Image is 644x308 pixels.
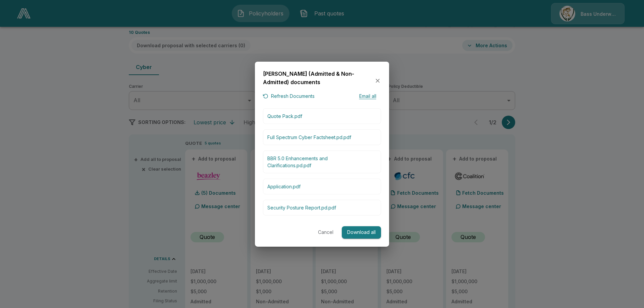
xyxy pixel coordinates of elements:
[267,155,371,169] p: BBR 5.0 Enhancements and Clarifications.pd.pdf
[267,134,351,141] p: Full Spectrum Cyber Factsheet.pd.pdf
[263,92,315,101] button: Refresh Documents
[263,179,381,194] button: Application.pdf
[263,129,381,145] button: Full Spectrum Cyber Factsheet.pd.pdf
[263,200,381,215] button: Security Posture Report.pd.pdf
[342,226,381,239] button: Download all
[263,150,381,173] button: BBR 5.0 Enhancements and Clarifications.pd.pdf
[267,183,301,190] p: Application.pdf
[315,226,336,239] button: Cancel
[354,92,381,101] button: Email all
[263,69,374,86] h6: [PERSON_NAME] (Admitted & Non-Admitted) documents
[267,113,302,120] p: Quote Pack.pdf
[267,204,336,211] p: Security Posture Report.pd.pdf
[263,108,381,124] button: Quote Pack.pdf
